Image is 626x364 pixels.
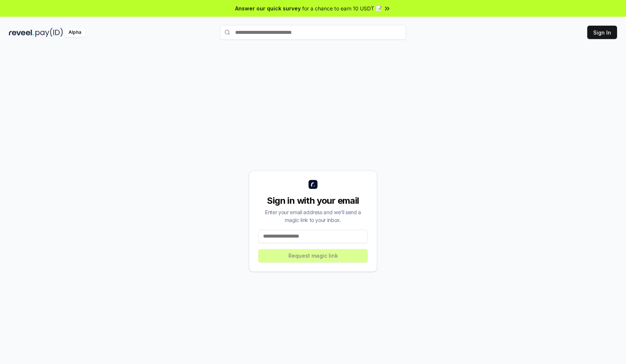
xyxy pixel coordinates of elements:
[302,4,382,12] span: for a chance to earn 10 USDT 📝
[309,180,317,189] img: logo_small
[258,195,368,207] div: Sign in with your email
[258,208,368,224] div: Enter your email address and we’ll send a magic link to your inbox.
[35,28,63,37] img: pay_id
[64,28,85,37] div: Alpha
[587,26,617,39] button: Sign In
[9,28,34,37] img: reveel_dark
[235,4,301,12] span: Answer our quick survey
